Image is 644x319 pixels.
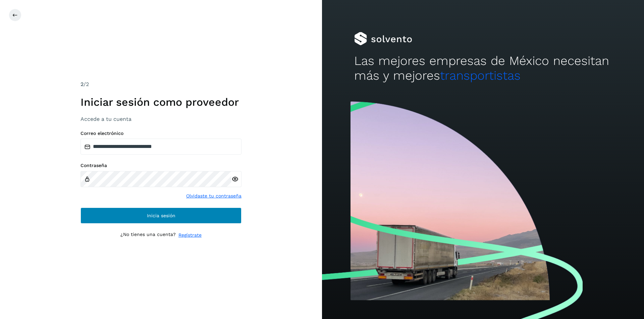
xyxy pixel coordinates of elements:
a: Olvidaste tu contraseña [186,192,241,200]
span: transportistas [440,68,521,83]
h2: Las mejores empresas de México necesitan más y mejores [354,54,612,83]
h3: Accede a tu cuenta [80,116,241,122]
div: /2 [80,80,241,88]
label: Contraseña [80,163,241,168]
h1: Iniciar sesión como proveedor [80,96,241,108]
button: Inicia sesión [80,208,241,224]
span: Inicia sesión [147,213,175,218]
span: 2 [80,81,84,87]
p: ¿No tienes una cuenta? [120,232,176,239]
a: Regístrate [178,232,202,239]
label: Correo electrónico [80,131,241,136]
